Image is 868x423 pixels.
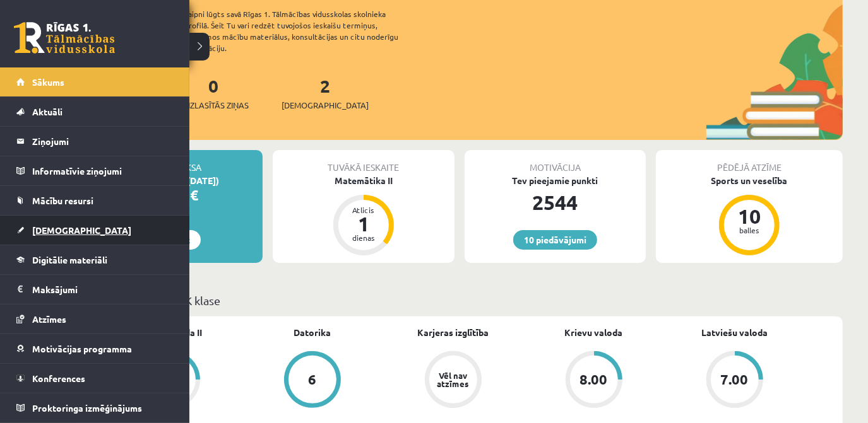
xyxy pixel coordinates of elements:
[184,8,420,54] div: Laipni lūgts savā Rīgas 1. Tālmācības vidusskolas skolnieka profilā. Šeit Tu vari redzēt tuvojošo...
[81,292,838,309] p: Mācību plāns 12.c2 JK klase
[580,373,608,386] div: 8.00
[465,187,646,217] div: 2544
[178,99,249,112] span: Neizlasītās ziņas
[32,402,142,414] span: Proktoringa izmēģinājums
[664,351,805,410] a: 7.00
[16,245,174,274] a: Digitālie materiāli
[32,254,107,265] span: Digitālie materiāli
[730,206,768,226] div: 10
[16,67,174,96] a: Sākums
[16,156,174,185] a: Informatīvie ziņojumi
[16,186,174,215] a: Mācību resursi
[294,326,331,339] a: Datorika
[178,74,249,112] a: 0Neizlasītās ziņas
[16,216,174,245] a: [DEMOGRAPHIC_DATA]
[16,275,174,304] a: Maksājumi
[32,313,66,325] span: Atzīmes
[308,373,316,386] div: 6
[383,351,523,410] a: Vēl nav atzīmes
[656,174,843,257] a: Sports un veselība 10 balles
[14,22,115,54] a: Rīgas 1. Tālmācības vidusskola
[32,127,174,156] legend: Ziņojumi
[16,393,174,422] a: Proktoringa izmēģinājums
[32,373,85,384] span: Konferences
[32,195,93,206] span: Mācību resursi
[730,226,768,234] div: balles
[345,234,383,241] div: dienas
[282,74,369,112] a: 2[DEMOGRAPHIC_DATA]
[32,106,62,117] span: Aktuāli
[190,186,198,204] span: €
[465,174,646,187] div: Tev pieejamie punkti
[565,326,623,339] a: Krievu valoda
[242,351,383,410] a: 6
[523,351,664,410] a: 8.00
[513,230,597,250] a: 10 piedāvājumi
[16,127,174,156] a: Ziņojumi
[273,150,455,174] div: Tuvākā ieskaite
[32,156,174,185] legend: Informatīvie ziņojumi
[345,206,383,214] div: Atlicis
[436,371,471,388] div: Vēl nav atzīmes
[656,150,843,174] div: Pēdējā atzīme
[417,326,489,339] a: Karjeras izglītība
[32,76,64,88] span: Sākums
[282,99,369,112] span: [DEMOGRAPHIC_DATA]
[465,150,646,174] div: Motivācija
[273,174,455,257] a: Matemātika II Atlicis 1 dienas
[345,214,383,234] div: 1
[721,373,749,386] div: 7.00
[32,275,174,304] legend: Maksājumi
[16,97,174,126] a: Aktuāli
[32,224,131,236] span: [DEMOGRAPHIC_DATA]
[16,304,174,333] a: Atzīmes
[701,326,768,339] a: Latviešu valoda
[16,364,174,393] a: Konferences
[16,334,174,363] a: Motivācijas programma
[32,343,132,354] span: Motivācijas programma
[656,174,843,187] div: Sports un veselība
[273,174,455,187] div: Matemātika II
